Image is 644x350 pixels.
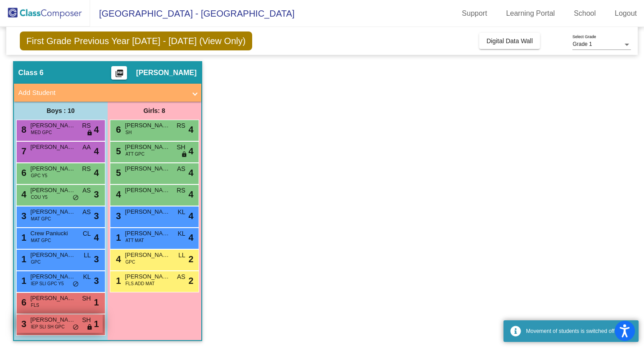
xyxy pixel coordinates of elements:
[19,125,27,135] span: 8
[31,186,76,195] span: [PERSON_NAME]
[114,168,121,178] span: 5
[114,69,125,81] mat-icon: picture_as_pdf
[177,207,185,217] span: KL
[111,66,127,80] button: Print Students Details
[114,146,121,156] span: 5
[31,259,41,265] span: GPC
[31,164,76,173] span: [PERSON_NAME]
[479,33,540,49] button: Digital Data Wall
[82,186,91,195] span: AS
[31,172,48,179] span: GPC Y5
[84,251,91,260] span: LL
[31,229,76,238] span: Crew Paniucki
[86,130,93,137] span: lock
[177,164,186,174] span: AS
[31,280,64,287] span: IEP SLI GPC Y5
[31,302,39,309] span: FLS
[31,194,48,201] span: COU Y5
[526,327,632,335] div: Movement of students is switched off
[125,143,170,152] span: [PERSON_NAME]
[94,123,99,136] span: 4
[126,259,136,265] span: GPC
[19,297,27,307] span: 6
[31,207,76,216] span: [PERSON_NAME]
[136,68,196,77] span: [PERSON_NAME]
[94,274,99,287] span: 3
[82,315,91,325] span: SH
[486,37,533,45] span: Digital Data Wall
[94,296,99,309] span: 1
[126,280,155,287] span: FLS ADD MAT
[181,151,187,158] span: lock
[94,166,99,179] span: 4
[114,254,121,264] span: 4
[19,276,27,286] span: 1
[82,121,91,130] span: RS
[82,143,91,152] span: AA
[19,233,27,242] span: 1
[125,251,170,260] span: [PERSON_NAME]
[114,125,121,135] span: 6
[19,168,27,178] span: 6
[188,188,193,201] span: 4
[82,207,91,217] span: AS
[31,272,76,281] span: [PERSON_NAME]
[31,237,51,244] span: MAT GPC
[125,186,170,195] span: [PERSON_NAME]
[19,189,27,199] span: 4
[19,319,27,329] span: 3
[126,237,144,244] span: ATT MAT
[31,143,76,152] span: [PERSON_NAME]
[108,102,201,120] div: Girls: 8
[114,211,121,221] span: 3
[126,129,132,136] span: SH
[73,324,79,331] span: do_not_disturb_alt
[14,102,108,120] div: Boys : 10
[572,41,592,47] span: Grade 1
[18,68,44,77] span: Class 6
[178,251,186,260] span: LL
[125,207,170,216] span: [PERSON_NAME]
[177,272,186,282] span: AS
[31,294,76,303] span: [PERSON_NAME]
[31,315,76,324] span: [PERSON_NAME]
[31,215,51,222] span: MAT GPC
[125,164,170,173] span: [PERSON_NAME]
[114,233,121,242] span: 1
[125,229,170,238] span: [PERSON_NAME]
[94,231,99,244] span: 4
[126,151,145,157] span: ATT GPC
[94,188,99,201] span: 3
[177,186,185,195] span: RS
[18,88,186,98] mat-panel-title: Add Student
[82,294,91,303] span: SH
[83,272,91,282] span: KL
[188,274,193,287] span: 2
[114,276,121,286] span: 1
[125,121,170,130] span: [PERSON_NAME]
[31,251,76,260] span: [PERSON_NAME]
[20,31,253,50] span: First Grade Previous Year [DATE] - [DATE] (View Only)
[19,146,27,156] span: 7
[177,121,185,130] span: RS
[31,323,65,330] span: IEP SLI SH GPC
[94,252,99,266] span: 3
[82,164,91,174] span: RS
[94,209,99,223] span: 3
[188,144,193,158] span: 4
[73,194,79,202] span: do_not_disturb_alt
[188,123,193,136] span: 4
[177,143,185,152] span: SH
[73,281,79,288] span: do_not_disturb_alt
[188,209,193,223] span: 4
[94,144,99,158] span: 4
[86,324,93,331] span: lock
[188,252,193,266] span: 2
[188,166,193,179] span: 4
[94,317,99,331] span: 1
[14,84,201,102] mat-expansion-panel-header: Add Student
[125,272,170,281] span: [PERSON_NAME]
[188,231,193,244] span: 4
[83,229,91,238] span: CL
[19,254,27,264] span: 1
